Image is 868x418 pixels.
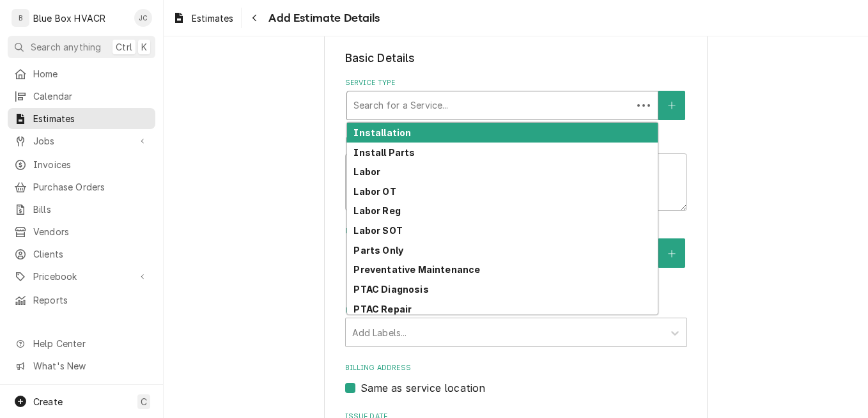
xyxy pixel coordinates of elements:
label: Same as service location [360,380,486,396]
span: Clients [33,247,149,261]
strong: Labor Reg [353,205,400,216]
strong: PTAC Repair [353,304,412,314]
span: Reports [33,293,149,307]
span: Home [33,67,149,81]
label: Equipment [345,226,687,236]
span: Jobs [33,134,130,148]
button: Search anythingCtrlK [8,36,155,58]
span: What's New [33,359,148,373]
strong: Labor OT [353,186,396,197]
label: Billing Address [345,363,687,373]
span: Search anything [31,40,101,54]
span: C [141,395,147,408]
label: Labels [345,306,687,316]
strong: Installation [353,127,411,138]
span: Invoices [33,158,149,171]
span: Help Center [33,337,148,350]
strong: Install Parts [353,147,415,158]
strong: Preventative Maintenance [353,264,480,275]
label: Reason For Call [345,135,687,146]
a: Vendors [8,221,155,242]
span: Add Estimate Details [265,10,380,27]
div: Labels [345,306,687,347]
a: Go to Help Center [8,333,155,354]
a: Clients [8,244,155,265]
span: K [141,40,147,54]
legend: Basic Details [345,50,687,66]
a: Go to Pricebook [8,266,155,287]
span: Bills [33,203,149,216]
div: Billing Address [345,363,687,396]
a: Bills [8,199,155,220]
strong: Labor SOT [353,225,402,236]
a: Go to What's New [8,355,155,376]
button: Create New Equipment [658,238,685,268]
button: Create New Service [658,91,685,120]
div: Service Type [345,78,687,120]
span: Pricebook [33,270,130,283]
div: B [12,9,29,27]
a: Purchase Orders [8,176,155,197]
span: Vendors [33,225,149,238]
button: Navigate back [244,8,265,28]
span: Estimates [33,112,149,125]
svg: Create New Equipment [668,249,676,258]
div: Reason For Call [345,135,687,210]
div: Josh Canfield's Avatar [134,9,152,27]
strong: Parts Only [353,245,403,256]
label: Service Type [345,78,687,88]
div: Blue Box HVACR [33,12,105,25]
a: Calendar [8,86,155,107]
span: Purchase Orders [33,180,149,194]
svg: Create New Service [668,101,676,110]
span: Estimates [192,12,233,25]
a: Reports [8,290,155,311]
strong: PTAC Diagnosis [353,284,428,295]
a: Estimates [8,108,155,129]
span: Create [33,396,63,407]
a: Go to Jobs [8,130,155,151]
a: Home [8,63,155,84]
strong: Labor [353,166,380,177]
a: Estimates [167,8,238,29]
a: Invoices [8,154,155,175]
div: Equipment [345,226,687,290]
div: JC [134,9,152,27]
span: Calendar [33,89,149,103]
span: Ctrl [116,40,132,54]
